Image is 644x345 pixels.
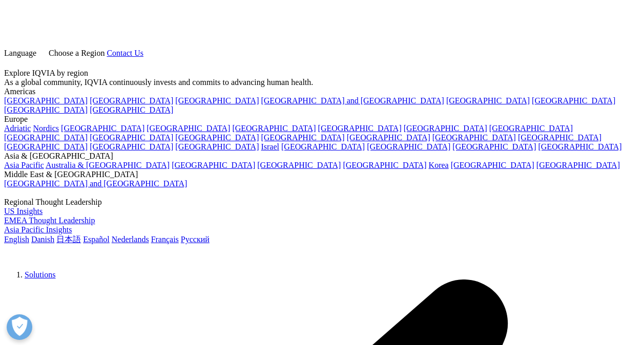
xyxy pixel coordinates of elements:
[90,105,173,114] a: [GEOGRAPHIC_DATA]
[281,142,365,151] a: [GEOGRAPHIC_DATA]
[404,124,487,133] a: [GEOGRAPHIC_DATA]
[151,235,179,244] a: Français
[90,133,173,142] a: [GEOGRAPHIC_DATA]
[451,161,534,169] a: [GEOGRAPHIC_DATA]
[4,96,88,105] a: [GEOGRAPHIC_DATA]
[4,124,31,133] a: Adriatic
[56,235,81,244] a: 日本語
[4,161,44,169] a: Asia Pacific
[232,124,316,133] a: [GEOGRAPHIC_DATA]
[147,124,230,133] a: [GEOGRAPHIC_DATA]
[107,49,143,57] a: Contact Us
[4,207,43,215] a: US Insights
[90,142,173,151] a: [GEOGRAPHIC_DATA]
[367,142,450,151] a: [GEOGRAPHIC_DATA]
[261,96,444,105] a: [GEOGRAPHIC_DATA] and [GEOGRAPHIC_DATA]
[112,235,149,244] a: Nederlands
[257,161,341,169] a: [GEOGRAPHIC_DATA]
[347,133,430,142] a: [GEOGRAPHIC_DATA]
[181,235,210,244] a: Русский
[175,133,259,142] a: [GEOGRAPHIC_DATA]
[4,198,640,207] div: Regional Thought Leadership
[4,115,640,124] div: Europe
[446,96,530,105] a: [GEOGRAPHIC_DATA]
[7,314,32,340] button: Open Preferences
[4,142,88,151] a: [GEOGRAPHIC_DATA]
[4,87,640,96] div: Americas
[532,96,615,105] a: [GEOGRAPHIC_DATA]
[261,133,344,142] a: [GEOGRAPHIC_DATA]
[4,179,187,188] a: [GEOGRAPHIC_DATA] and [GEOGRAPHIC_DATA]
[46,161,170,169] a: Australia & [GEOGRAPHIC_DATA]
[31,235,54,244] a: Danish
[4,105,88,114] a: [GEOGRAPHIC_DATA]
[518,133,601,142] a: [GEOGRAPHIC_DATA]
[4,235,29,244] a: English
[175,96,259,105] a: [GEOGRAPHIC_DATA]
[49,49,105,57] span: Choose a Region
[538,142,621,151] a: [GEOGRAPHIC_DATA]
[4,69,640,78] div: Explore IQVIA by region
[318,124,402,133] a: [GEOGRAPHIC_DATA]
[4,170,640,179] div: Middle East & [GEOGRAPHIC_DATA]
[452,142,536,151] a: [GEOGRAPHIC_DATA]
[4,216,95,225] a: EMEA Thought Leadership
[429,161,449,169] a: Korea
[432,133,516,142] a: [GEOGRAPHIC_DATA]
[343,161,426,169] a: [GEOGRAPHIC_DATA]
[4,78,640,87] div: As a global community, IQVIA continuously invests and commits to advancing human health.
[25,270,55,279] a: Solutions
[4,133,88,142] a: [GEOGRAPHIC_DATA]
[261,142,279,151] a: Israel
[175,142,259,151] a: [GEOGRAPHIC_DATA]
[83,235,110,244] a: Español
[4,49,36,57] span: Language
[536,161,620,169] a: [GEOGRAPHIC_DATA]
[4,245,86,260] img: IQVIA Healthcare Information Technology and Pharma Clinical Research Company
[4,225,72,234] a: Asia Pacific Insights
[61,124,144,133] a: [GEOGRAPHIC_DATA]
[172,161,255,169] a: [GEOGRAPHIC_DATA]
[33,124,59,133] a: Nordics
[90,96,173,105] a: [GEOGRAPHIC_DATA]
[4,152,640,161] div: Asia & [GEOGRAPHIC_DATA]
[489,124,573,133] a: [GEOGRAPHIC_DATA]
